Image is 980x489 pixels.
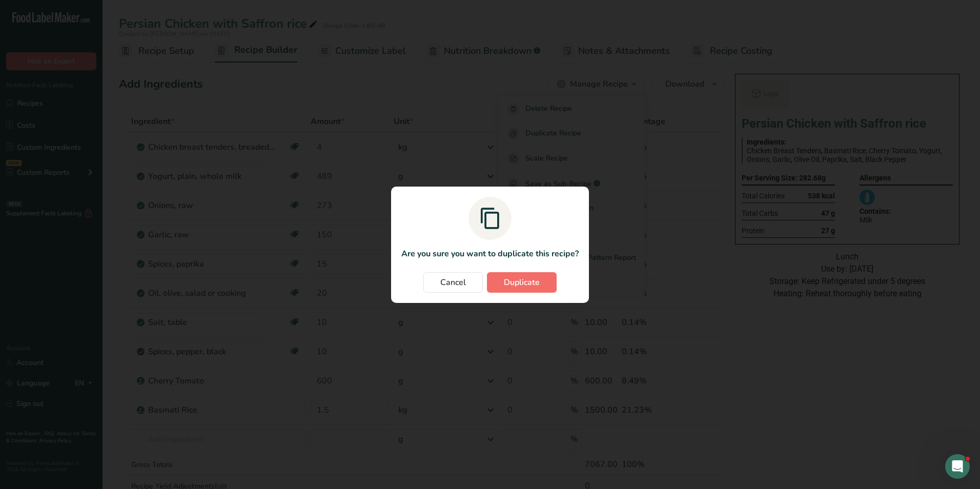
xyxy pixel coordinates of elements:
[487,272,557,293] button: Duplicate
[423,272,483,293] button: Cancel
[401,248,579,260] p: Are you sure you want to duplicate this recipe?
[504,276,540,289] span: Duplicate
[440,276,466,289] span: Cancel
[945,454,970,479] iframe: Intercom live chat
